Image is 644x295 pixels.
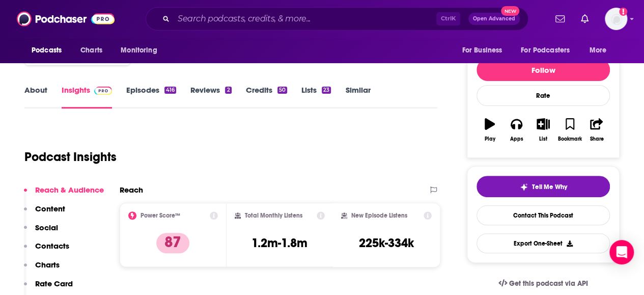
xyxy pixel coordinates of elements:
div: 2 [225,87,231,94]
img: Podchaser Pro [94,87,112,95]
button: open menu [582,41,620,60]
img: User Profile [605,8,627,30]
button: Play [477,112,503,148]
button: Contacts [24,241,69,260]
button: Charts [24,260,60,279]
span: Podcasts [32,43,62,58]
svg: Add a profile image [619,8,627,16]
span: More [590,43,607,58]
p: 87 [156,233,189,253]
div: Search podcasts, credits, & more... [146,7,528,31]
button: Content [24,204,65,223]
h3: 1.2m-1.8m [251,235,307,251]
a: Show notifications dropdown [551,10,569,28]
div: List [539,136,547,142]
button: Bookmark [556,112,583,148]
button: tell me why sparkleTell Me Why [477,176,610,197]
div: Play [485,136,495,142]
button: Share [583,112,610,148]
button: open menu [24,41,75,60]
h1: Podcast Insights [24,149,117,165]
div: Apps [510,136,523,142]
h2: Reach [120,185,143,195]
span: For Business [462,43,502,58]
div: Share [590,136,603,142]
div: 416 [164,87,176,94]
span: New [501,6,519,16]
button: Apps [503,112,529,148]
span: Logged in as RiverheadPublicity [605,8,627,30]
span: Tell Me Why [532,183,567,191]
p: Reach & Audience [35,185,104,195]
input: Search podcasts, credits, & more... [174,11,436,27]
a: InsightsPodchaser Pro [62,85,112,109]
div: 50 [277,87,287,94]
h2: Power Score™ [141,212,180,219]
button: List [530,112,556,148]
span: Open Advanced [473,16,515,21]
button: open menu [114,41,170,60]
a: Episodes416 [126,85,176,109]
div: Rate [477,85,610,106]
button: Show profile menu [605,8,627,30]
button: Open AdvancedNew [468,13,520,25]
button: Social [24,223,58,242]
div: Bookmark [558,136,582,142]
a: Charts [74,41,108,60]
a: Reviews2 [190,85,231,109]
span: Ctrl K [436,12,460,25]
button: open menu [514,41,584,60]
a: Show notifications dropdown [577,10,593,28]
p: Contacts [35,241,69,251]
span: Get this podcast via API [509,279,588,288]
div: 23 [322,87,331,94]
span: For Podcasters [521,43,570,58]
span: Monitoring [121,43,157,58]
img: Podchaser - Follow, Share and Rate Podcasts [17,9,115,29]
p: Rate Card [35,279,73,288]
img: tell me why sparkle [520,183,528,191]
a: Contact This Podcast [477,205,610,225]
p: Charts [35,260,60,270]
div: Open Intercom Messenger [609,240,634,264]
h2: Total Monthly Listens [245,212,302,219]
button: Export One-Sheet [477,233,610,253]
h3: 225k-334k [359,235,414,251]
p: Social [35,223,58,232]
p: Content [35,204,65,213]
a: Lists23 [301,85,331,109]
button: Follow [477,59,610,81]
a: About [24,85,47,109]
span: Charts [80,43,102,58]
a: Credits50 [246,85,287,109]
a: Similar [345,85,370,109]
h2: New Episode Listens [351,212,407,219]
button: Reach & Audience [24,185,104,204]
button: open menu [455,41,515,60]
